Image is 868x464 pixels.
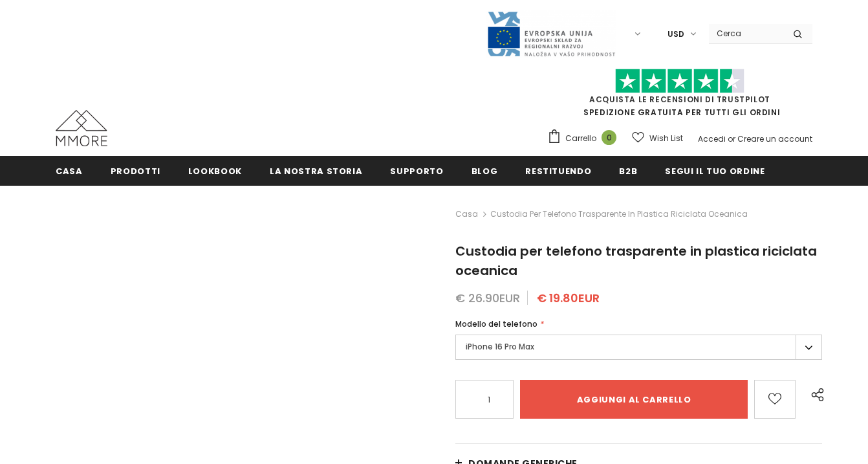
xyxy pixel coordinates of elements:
[455,318,537,329] span: Modello del telefono
[728,133,735,144] span: or
[490,206,748,222] span: Custodia per telefono trasparente in plastica riciclata oceanica
[665,156,765,185] a: Segui il tuo ordine
[520,380,748,419] input: Aggiungi al carrello
[270,165,362,177] span: La nostra storia
[455,290,520,306] span: € 26.90EUR
[472,165,498,177] span: Blog
[619,156,637,185] a: B2B
[737,133,812,144] a: Creare un account
[667,28,684,41] span: USD
[619,165,637,177] span: B2B
[111,165,160,177] span: Prodotti
[455,206,478,222] a: Casa
[665,165,765,177] span: Segui il tuo ordine
[56,110,107,146] img: Casi MMORE
[111,156,160,185] a: Prodotti
[188,165,242,177] span: Lookbook
[472,156,498,185] a: Blog
[56,165,83,177] span: Casa
[547,129,623,148] a: Carrello 0
[270,156,362,185] a: La nostra storia
[589,94,770,105] a: Acquista le recensioni di TrustPilot
[525,156,591,185] a: Restituendo
[698,133,726,144] a: Accedi
[537,290,600,306] span: € 19.80EUR
[649,132,683,145] span: Wish List
[486,10,616,58] img: Javni Razpis
[455,335,822,360] label: iPhone 16 Pro Max
[188,156,242,185] a: Lookbook
[525,165,591,177] span: Restituendo
[486,28,616,39] a: Javni Razpis
[632,127,683,149] a: Wish List
[547,74,812,118] span: SPEDIZIONE GRATUITA PER TUTTI GLI ORDINI
[565,132,596,145] span: Carrello
[390,156,443,185] a: supporto
[615,69,744,94] img: Fidati di Pilot Stars
[709,24,783,43] input: Search Site
[390,165,443,177] span: supporto
[455,242,817,280] span: Custodia per telefono trasparente in plastica riciclata oceanica
[602,130,616,145] span: 0
[56,156,83,185] a: Casa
